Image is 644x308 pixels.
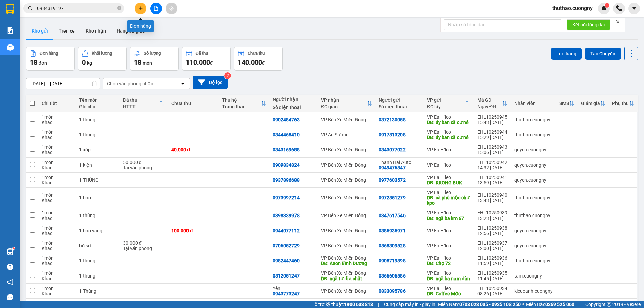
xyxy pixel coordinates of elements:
strong: 0708 023 035 - 0935 103 250 [459,302,521,307]
div: Phụ thu [612,101,629,106]
svg: open [180,81,185,86]
div: EHL10250936 [477,255,507,261]
div: 0902484763 [273,117,300,122]
th: Toggle SortBy [609,95,637,112]
div: 0343077022 [379,147,406,152]
div: 0347617546 [379,213,406,218]
div: thuthao.cuongny [514,132,553,137]
span: aim [169,6,174,11]
div: 0366606586 [379,273,406,279]
div: Đã thu [196,51,208,56]
button: Bộ lọc [193,76,228,89]
div: 0908719898 [379,258,406,263]
div: Khối lượng [92,51,112,56]
div: Chú Danh [273,301,314,306]
button: file-add [150,3,162,14]
div: 1 thùng [79,273,116,279]
div: 15:29 [DATE] [477,135,507,140]
input: Select a date range. [26,78,100,89]
span: search [28,6,33,11]
div: 0812051247 [273,273,300,279]
button: Khối lượng0kg [78,47,127,71]
div: 0385935971 [379,228,406,233]
div: 1 món [42,301,72,306]
div: hồ sơ [79,243,116,248]
div: 1 món [42,129,72,135]
div: 40.000 đ [171,147,215,152]
div: VP Bến Xe Miền Đông [321,270,372,276]
div: EHL10250933 [477,301,507,306]
div: Khác [42,165,72,170]
span: ⚪️ [522,303,524,306]
div: 1 món [42,210,72,215]
div: EHL10250935 [477,270,507,276]
span: copyright [607,302,611,307]
img: warehouse-icon [7,248,14,255]
div: Khác [42,291,72,296]
div: 1 món [42,192,72,198]
div: DĐ: KRONG BUK [427,180,471,185]
div: thuthao.cuongny [514,195,553,200]
span: Cung cấp máy in - giấy in: [384,301,436,308]
div: 13:59 [DATE] [477,180,507,185]
div: Mã GD [477,97,502,103]
div: VP Ea H`leo [427,270,471,276]
div: Khác [42,231,72,236]
div: Yến [273,286,314,291]
div: VP Ea H`leo [427,147,471,152]
div: Đã thu [123,97,159,103]
div: thuthao.cuongny [514,117,553,122]
div: ĐC lấy [427,104,465,109]
span: | [579,301,580,308]
sup: 1 [13,247,15,249]
button: aim [166,3,177,14]
span: question-circle [7,264,13,270]
div: Khác [42,120,72,125]
div: thuthao.cuongny [514,258,553,263]
span: close-circle [117,6,121,10]
div: quyen.cuongny [514,147,553,152]
span: 18 [134,58,141,66]
div: Khác [42,276,72,281]
div: Thanh Hải Auto [379,160,420,165]
div: 50.000 đ [123,160,165,165]
span: đ [262,60,265,66]
th: Toggle SortBy [474,95,511,112]
div: quyen.cuongny [514,243,553,248]
div: 14:32 [DATE] [477,165,507,170]
button: Kết nối tổng đài [567,19,610,30]
th: Toggle SortBy [424,95,474,112]
div: Ngày ĐH [477,104,502,109]
input: Nhập số tổng đài [444,19,561,30]
button: Đơn hàng18đơn [26,47,75,71]
div: 1 bao [79,195,116,200]
div: quyen.cuongny [514,228,553,233]
span: thuthao.cuongny [547,4,598,12]
div: Tại văn phòng [123,246,165,251]
div: 11:45 [DATE] [477,276,507,281]
div: VP Bến Xe Miền Đông [321,162,372,168]
div: 1 thùng [79,132,116,137]
div: Khác [42,180,72,185]
div: VP Ea H`leo [427,175,471,180]
div: 15:43 [DATE] [477,120,507,125]
div: EHL10250942 [477,160,507,165]
div: DĐ: ngã ba km 67 [427,215,471,221]
div: HTTT [123,104,159,109]
div: VP gửi [427,97,465,103]
div: 0909834824 [273,162,300,168]
div: Giảm giá [581,101,600,106]
div: 08:26 [DATE] [477,291,507,296]
div: EHL10250940 [477,192,507,198]
div: EHL10250939 [477,210,507,215]
div: 0949476847 [379,165,406,170]
span: đ [210,60,213,66]
div: 1 món [42,175,72,180]
span: Hỗ trợ kỹ thuật: [311,301,373,308]
div: VP An Sương [321,132,372,137]
div: VP Ea H`leo [427,129,471,135]
div: 1 thùng [79,117,116,122]
div: 13:23 [DATE] [477,215,507,221]
div: tam.cuongny [514,273,553,279]
div: Số điện thoại [273,105,314,110]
